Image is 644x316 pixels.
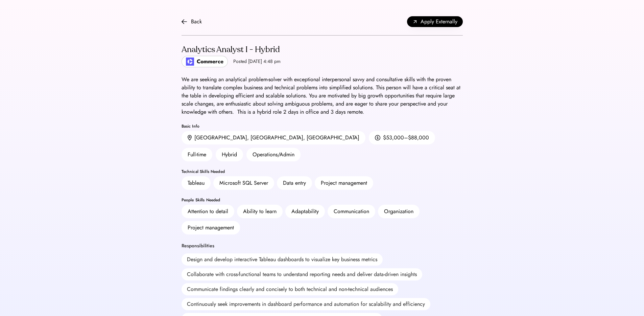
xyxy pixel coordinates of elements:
[283,179,306,187] div: Data entry
[188,224,234,232] div: Project management
[182,268,422,280] div: Collaborate with cross-functional teams to understand reporting needs and deliver data-driven ins...
[182,243,214,249] div: Responsibilities
[182,298,430,310] div: Continuously seek improvements in dashboard performance and automation for scalability and effici...
[182,198,463,202] div: People Skills Needed
[246,148,301,161] div: Operations/Admin
[375,135,380,141] img: money.svg
[182,124,463,128] div: Basic Info
[182,148,212,161] div: Full-time
[321,179,367,187] div: Project management
[197,58,223,66] div: Commerce
[191,18,202,26] div: Back
[421,18,457,26] span: Apply Externally
[384,207,413,216] div: Organization
[182,75,463,116] div: We are seeking an analytical problem-solver with exceptional interpersonal savvy and consultative...
[182,19,187,24] img: arrow-back.svg
[233,58,281,65] div: Posted [DATE] 4:48 pm
[188,179,205,187] div: Tableau
[182,170,463,174] div: Technical Skills Needed
[219,179,268,187] div: Microsoft SQL Server
[188,207,228,216] div: Attention to detail
[407,16,463,27] button: Apply Externally
[186,58,194,66] img: poweredbycommerce_logo.jpeg
[188,135,192,141] img: location.svg
[182,253,383,266] div: Design and develop interactive Tableau dashboards to visualize key business metrics
[182,283,398,295] div: Communicate findings clearly and concisely to both technical and non-technical audiences
[194,134,359,142] div: [GEOGRAPHIC_DATA], [GEOGRAPHIC_DATA], [GEOGRAPHIC_DATA]
[243,207,277,216] div: Ability to learn
[216,148,243,161] div: Hybrid
[182,44,281,55] div: Analytics Analyst I - Hybrid
[383,134,429,142] div: $53,000–$88,000
[291,207,319,216] div: Adaptability
[334,207,369,216] div: Communication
